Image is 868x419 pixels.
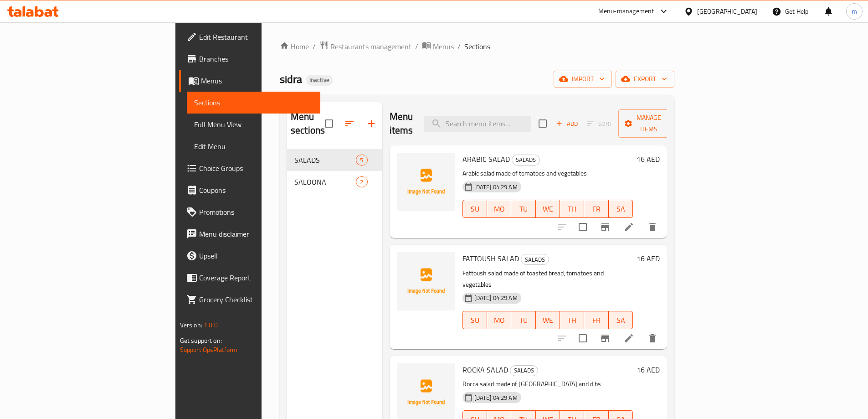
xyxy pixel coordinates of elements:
span: SALOONA [294,176,356,187]
span: ARABIC SALAD [462,152,510,166]
a: Edit Restaurant [179,26,320,48]
span: Version: [180,319,202,331]
span: Restaurants management [330,41,411,52]
span: m [852,6,857,16]
span: Add [555,119,579,129]
div: SALADS5 [287,149,382,171]
span: TH [564,314,580,327]
li: / [415,41,418,52]
input: search [424,116,531,132]
span: [DATE] 04:29 AM [471,393,521,402]
a: Edit Menu [187,135,320,157]
a: Grocery Checklist [179,289,320,310]
div: SALADS [512,155,540,166]
span: [DATE] 04:29 AM [471,183,521,191]
span: export [623,73,667,85]
h6: 16 AED [637,363,660,376]
h2: Menu items [390,110,413,137]
span: ROCKA SALAD [462,363,508,377]
span: SALADS [521,254,549,265]
a: Restaurants management [319,41,411,52]
span: Select section [533,114,552,133]
button: SA [609,311,633,329]
a: Coverage Report [179,267,320,289]
span: Add item [552,117,581,131]
div: SALOONA2 [287,171,382,193]
a: Menu disclaimer [179,223,320,245]
p: Fattoush salad made of toasted bread, tomatoes and vegetables [462,268,633,290]
button: TU [511,311,535,329]
span: Manage items [626,112,672,135]
button: Branch-specific-item [594,327,616,349]
button: FR [584,200,608,218]
button: delete [642,327,663,349]
p: Rocca salad made of [GEOGRAPHIC_DATA] and dibs [462,378,633,390]
span: import [561,73,605,85]
span: SALADS [512,155,539,165]
button: SU [462,200,487,218]
button: TH [560,200,584,218]
span: Coupons [199,185,313,196]
span: 1.0.0 [204,319,218,331]
button: TU [511,200,535,218]
span: TH [564,202,580,216]
h6: 16 AED [637,252,660,265]
img: ARABIC SALAD [397,153,455,211]
button: Add section [360,113,382,134]
div: Menu-management [598,6,654,17]
a: Branches [179,48,320,70]
span: MO [491,202,508,216]
button: Add [552,117,581,131]
span: TU [515,314,532,327]
span: 2 [356,178,367,186]
a: Menus [422,41,454,52]
span: Select to update [573,217,592,237]
div: SALADS [510,365,538,376]
a: Sections [187,92,320,114]
button: Manage items [618,109,679,138]
button: Branch-specific-item [594,216,616,238]
span: FR [588,314,605,327]
span: Sections [194,97,313,108]
span: 5 [356,156,367,165]
button: SU [462,311,487,329]
a: Promotions [179,201,320,223]
span: Edit Restaurant [199,31,313,42]
span: SA [612,314,629,327]
span: FATTOUSH SALAD [462,252,519,265]
a: Full Menu View [187,114,320,135]
span: Select all sections [319,114,339,133]
span: SALADS [294,155,356,166]
span: WE [539,202,556,216]
button: SA [609,200,633,218]
div: [GEOGRAPHIC_DATA] [697,6,757,16]
span: Menus [433,41,454,52]
span: WE [539,314,556,327]
img: FATTOUSH SALAD [397,252,455,310]
div: items [356,176,367,187]
button: TH [560,311,584,329]
button: WE [536,200,560,218]
span: Upsell [199,250,313,261]
a: Upsell [179,245,320,267]
span: FR [588,202,605,216]
span: SA [612,202,629,216]
button: delete [642,216,663,238]
a: Choice Groups [179,157,320,179]
span: Coverage Report [199,272,313,283]
button: MO [487,200,511,218]
span: Get support on: [180,335,222,347]
button: import [554,71,612,88]
span: MO [491,314,508,327]
span: SALADS [510,365,538,376]
li: / [457,41,461,52]
span: Grocery Checklist [199,294,313,305]
button: WE [536,311,560,329]
a: Coupons [179,179,320,201]
span: [DATE] 04:29 AM [471,294,521,302]
a: Support.OpsPlatform [180,344,238,356]
span: Select to update [573,329,592,348]
span: Choice Groups [199,163,313,174]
